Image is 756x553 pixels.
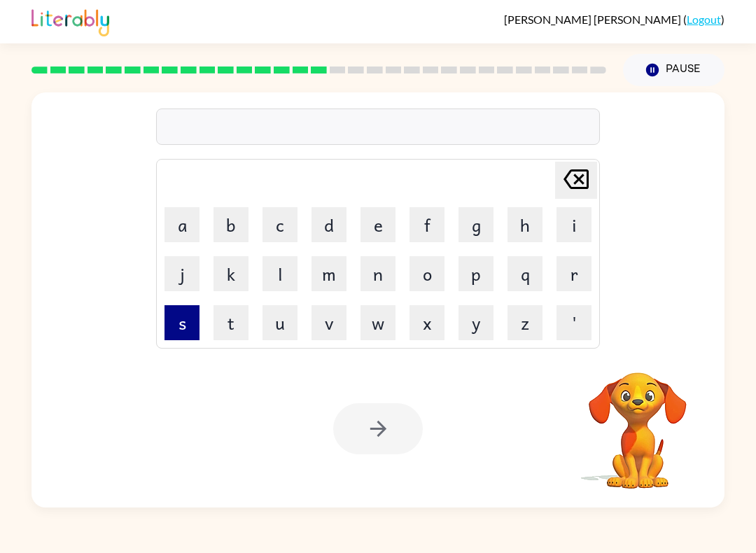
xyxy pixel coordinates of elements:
[458,207,493,242] button: g
[164,256,199,291] button: j
[409,256,444,291] button: o
[262,305,297,340] button: u
[311,207,346,242] button: d
[311,305,346,340] button: v
[458,256,493,291] button: p
[556,305,591,340] button: '
[164,305,199,340] button: s
[409,305,444,340] button: x
[360,256,395,291] button: n
[504,13,724,26] div: ( )
[458,305,493,340] button: y
[31,6,109,36] img: Literably
[360,305,395,340] button: w
[507,256,542,291] button: q
[507,207,542,242] button: h
[262,256,297,291] button: l
[409,207,444,242] button: f
[213,256,248,291] button: k
[360,207,395,242] button: e
[504,13,683,26] span: [PERSON_NAME] [PERSON_NAME]
[311,256,346,291] button: m
[556,256,591,291] button: r
[623,54,724,86] button: Pause
[568,351,708,491] video: Your browser must support playing .mp4 files to use Literably. Please try using another browser.
[687,13,721,26] a: Logout
[213,207,248,242] button: b
[507,305,542,340] button: z
[262,207,297,242] button: c
[213,305,248,340] button: t
[164,207,199,242] button: a
[556,207,591,242] button: i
